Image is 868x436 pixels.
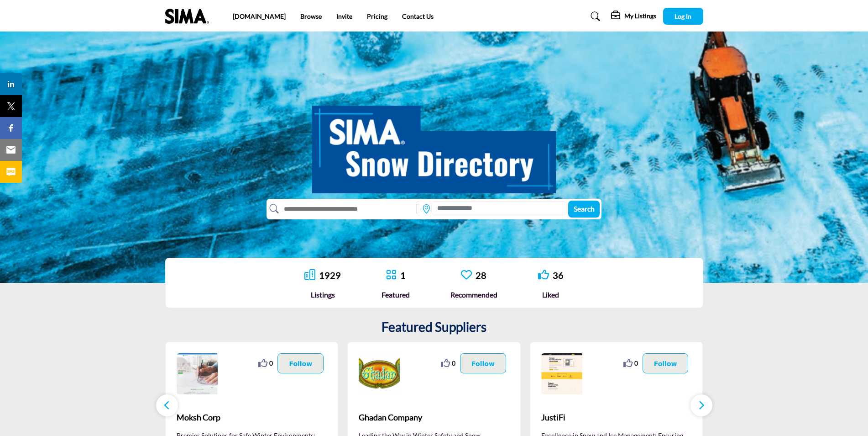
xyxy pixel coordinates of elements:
span: Log In [675,12,691,20]
img: SIMA Snow Directory [312,96,556,193]
span: JustiFi [541,411,692,424]
a: Go to Recommended [461,269,472,282]
a: JustiFi [541,405,692,430]
div: Recommended [450,289,497,300]
div: Listings [304,289,341,300]
div: Featured [382,289,410,300]
span: Moksh Corp [177,411,327,424]
img: Rectangle%203585.svg [414,202,419,216]
p: Follow [289,358,312,368]
img: JustiFi [541,353,582,394]
button: Search [568,201,600,218]
h2: Featured Suppliers [382,319,486,335]
a: 1 [400,270,406,281]
a: 36 [553,270,564,281]
a: 1929 [319,270,341,281]
i: Go to Liked [538,269,549,280]
span: 0 [452,358,455,368]
a: Browse [300,12,322,20]
a: Contact Us [402,12,434,20]
button: Follow [460,353,506,373]
a: Go to Featured [386,269,397,282]
span: 0 [634,358,638,368]
h5: My Listings [624,12,656,20]
button: Follow [277,353,324,373]
span: ​Ghadan Company [359,411,509,424]
p: Follow [654,358,677,368]
img: Site Logo [165,9,214,24]
p: Follow [471,358,495,368]
a: Invite [336,12,352,20]
a: ​Ghadan Company [359,405,509,430]
div: My Listings [611,11,656,22]
img: Moksh Corp [177,353,218,394]
a: Search [582,9,606,24]
span: Search [574,204,595,213]
div: Liked [538,289,564,300]
a: Pricing [367,12,387,20]
a: [DOMAIN_NAME] [233,12,286,20]
a: Moksh Corp [177,405,327,430]
img: ​Ghadan Company [359,353,400,394]
button: Log In [663,8,703,25]
span: 0 [269,358,273,368]
button: Follow [643,353,689,373]
a: 28 [476,270,486,281]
